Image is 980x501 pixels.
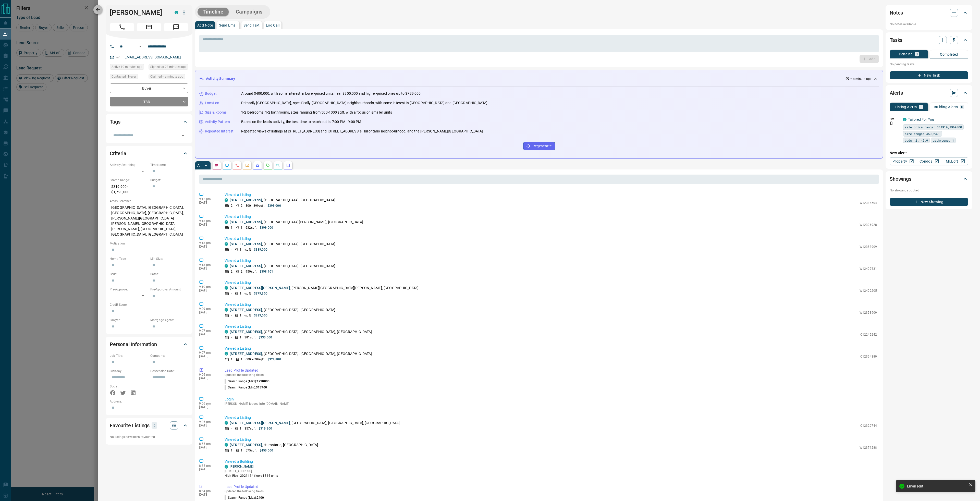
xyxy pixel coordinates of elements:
p: W12384604 [860,201,877,205]
p: Location [205,100,219,106]
p: High-Rise | 2021 | 34 floors | 316 units [225,473,278,478]
a: [STREET_ADDRESS] [230,308,262,312]
div: condos.ca [225,465,228,469]
span: Signed up 23 minutes ago [150,64,187,69]
p: Viewed a Listing [225,236,877,241]
svg: Requests [266,163,270,167]
p: $319,900 - $1,790,000 [110,182,148,196]
svg: Agent Actions [286,163,290,167]
p: $399,000 [267,203,281,208]
a: [STREET_ADDRESS] [230,220,262,224]
p: 575 sqft [246,448,256,453]
p: 9:13 pm [199,241,217,245]
p: 1 [240,313,241,318]
p: 9:13 pm [199,263,217,267]
svg: Notes [215,163,219,167]
svg: Calls [235,163,239,167]
p: $328,800 [267,357,281,362]
p: 1-2 bedrooms, 1-2 bathrooms, sizes ranging from 500-1000 sqft, with a focus on smaller units [241,110,392,115]
p: $319,900 [259,426,272,431]
p: 1 [241,448,242,453]
p: No notes available [890,22,968,27]
div: condos.ca [225,220,228,224]
p: [DATE] [199,223,217,226]
p: Building Alerts [934,105,958,109]
p: [DATE] [199,446,217,449]
p: 9:06 pm [199,420,217,424]
p: [DATE] [199,333,217,336]
div: Notes [890,7,968,19]
a: [STREET_ADDRESS] [230,330,262,334]
p: $399,000 [260,225,273,230]
p: - [231,313,231,318]
p: 9:09 pm [199,307,217,311]
p: 2 [231,203,232,208]
button: Regenerate [523,142,555,150]
p: $398,101 [260,269,273,274]
p: 1 [231,448,232,453]
p: [DATE] [199,245,217,248]
p: Send Text [243,23,260,27]
div: Criteria [110,147,188,160]
button: Timeline [198,8,229,16]
p: Lead Profile Updated [225,368,877,373]
div: Tue Sep 16 2025 [149,64,188,71]
p: 1 [240,426,241,431]
h2: Criteria [110,149,126,157]
p: 9:06 pm [199,402,217,405]
a: [STREET_ADDRESS][PERSON_NAME] [230,286,290,290]
p: Min Size: [150,256,188,261]
h2: Personal Information [110,340,157,348]
div: Personal Information [110,338,188,350]
p: , [PERSON_NAME][GEOGRAPHIC_DATA][PERSON_NAME], [GEOGRAPHIC_DATA] [230,285,419,291]
p: 2 [241,203,242,208]
p: Search Range (Max) : [225,379,269,384]
span: sale price range: 341910,1969000 [905,125,962,130]
p: $459,000 [260,448,273,453]
h2: Tasks [890,36,902,44]
span: 2400 [257,496,264,499]
h2: Alerts [890,89,903,97]
p: 1 [920,105,922,109]
div: condos.ca [225,330,228,334]
p: Activity Pattern [205,119,230,125]
a: [STREET_ADDRESS] [230,264,262,268]
p: Mortgage Agent: [150,318,188,322]
a: [EMAIL_ADDRESS][DOMAIN_NAME] [124,55,181,59]
p: Credit Score: [110,302,188,307]
p: Repeated Interest [205,129,234,134]
svg: Push Notification Only [890,121,893,125]
p: C12245242 [860,332,877,337]
p: [DATE] [199,201,217,204]
p: C12364389 [860,354,877,359]
p: Home Type: [110,256,148,261]
p: No pending tasks [890,60,968,68]
p: Viewed a Listing [225,280,877,285]
h2: Showings [890,175,911,183]
span: size range: 450,2473 [905,131,940,136]
p: - sqft [244,291,251,296]
p: 9:10 pm [199,285,217,289]
p: 0 [961,105,963,109]
p: Lead Profile Updated [225,484,877,490]
p: 9:13 pm [199,219,217,223]
p: 1 [240,335,241,340]
p: Viewed a Listing [225,192,877,198]
p: [DATE] [199,468,217,471]
p: , [GEOGRAPHIC_DATA], [GEOGRAPHIC_DATA], [GEOGRAPHIC_DATA] [230,420,400,426]
p: Viewed a Listing [225,302,877,307]
p: $389,000 [254,313,267,318]
p: Search Range (Min) : [225,385,267,390]
div: condos.ca [225,352,228,356]
div: Favourite Listings0 [110,419,188,432]
p: Areas Searched: [110,199,188,203]
p: 1 [240,291,241,296]
p: [STREET_ADDRESS] [225,469,278,473]
p: 950 sqft [246,269,256,274]
span: Email [137,23,161,31]
div: Tags [110,116,188,128]
p: , [GEOGRAPHIC_DATA], [GEOGRAPHIC_DATA], [GEOGRAPHIC_DATA] [230,329,372,335]
a: Property [890,157,916,165]
p: Birthday: [110,369,148,373]
a: [STREET_ADDRESS] [230,443,262,447]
